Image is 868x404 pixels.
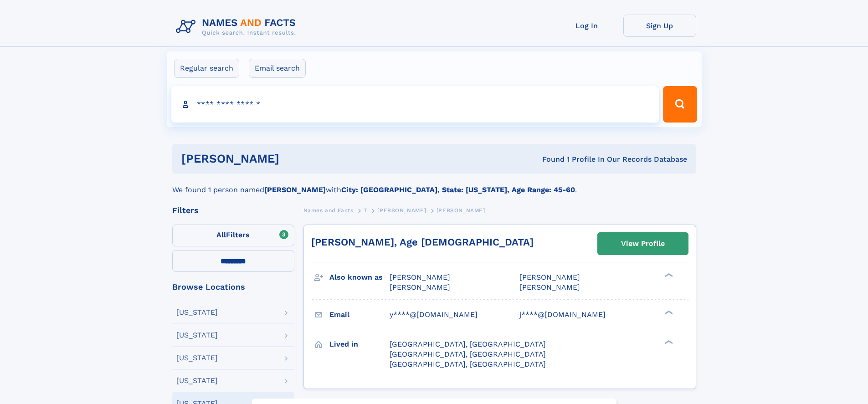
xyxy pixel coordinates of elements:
a: Names and Facts [303,205,354,216]
label: Regular search [174,59,239,78]
span: [PERSON_NAME] [519,273,580,281]
div: [US_STATE] [176,377,218,384]
div: View Profile [621,233,665,254]
div: Filters [172,206,294,215]
b: City: [GEOGRAPHIC_DATA], State: [US_STATE], Age Range: 45-60 [341,185,575,194]
div: [US_STATE] [176,354,218,362]
div: [US_STATE] [176,309,218,316]
a: View Profile [598,233,688,255]
a: T [364,205,367,216]
a: [PERSON_NAME] [377,205,426,216]
span: [PERSON_NAME] [390,283,450,291]
span: [GEOGRAPHIC_DATA], [GEOGRAPHIC_DATA] [390,350,546,358]
div: Browse Locations [172,283,294,291]
button: Search Button [663,86,697,123]
div: Found 1 Profile In Our Records Database [411,154,687,164]
b: [PERSON_NAME] [264,185,326,194]
a: Sign Up [623,15,696,37]
label: Filters [172,225,294,246]
img: Logo Names and Facts [172,15,303,39]
a: [PERSON_NAME], Age [DEMOGRAPHIC_DATA] [311,236,534,248]
div: [US_STATE] [176,332,218,339]
div: ❯ [663,309,673,315]
span: [GEOGRAPHIC_DATA], [GEOGRAPHIC_DATA] [390,360,546,368]
span: [PERSON_NAME] [519,283,580,291]
span: [PERSON_NAME] [437,207,485,214]
h1: [PERSON_NAME] [181,153,411,164]
a: Log In [550,15,623,37]
div: ❯ [663,272,673,278]
div: We found 1 person named with . [172,174,696,195]
span: All [216,230,226,239]
span: [PERSON_NAME] [390,273,450,281]
h3: Email [329,307,390,322]
span: T [364,207,367,214]
h3: Also known as [329,270,390,285]
input: search input [171,86,659,123]
span: [GEOGRAPHIC_DATA], [GEOGRAPHIC_DATA] [390,340,546,348]
h3: Lived in [329,337,390,352]
label: Email search [249,59,306,78]
span: [PERSON_NAME] [377,207,426,214]
div: ❯ [663,339,673,345]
